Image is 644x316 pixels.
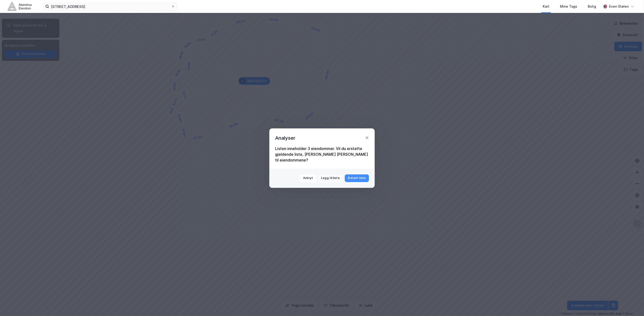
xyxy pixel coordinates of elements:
[543,4,549,9] div: Kart
[275,134,295,142] div: Analyser
[8,2,32,11] img: akershus-eiendom-logo.9091f326c980b4bce74ccdd9f866810c.svg
[49,3,171,10] input: Søk på adresse, matrikkel, gårdeiere, leietakere eller personer
[588,4,596,9] div: Bolig
[620,293,644,316] div: Kontrollprogram for chat
[300,174,316,182] button: Avbryt
[560,4,577,9] div: Mine Tags
[275,146,369,163] div: Listen inneholder 3 eiendommer. Vil du erstatte gjeldende liste, [PERSON_NAME] [PERSON_NAME] til ...
[620,293,644,316] iframe: Chat Widget
[345,174,369,182] button: Erstatt liste
[609,4,629,9] div: Even Stølen
[318,174,343,182] button: Legg til liste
